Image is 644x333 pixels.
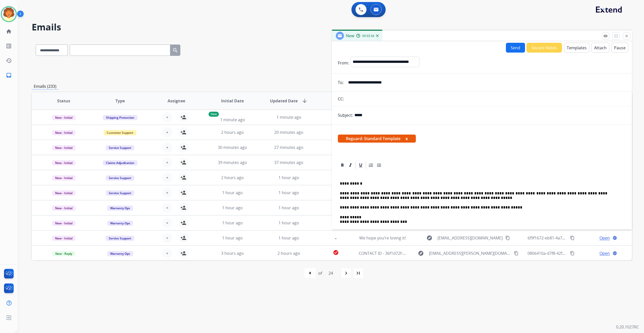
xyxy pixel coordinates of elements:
[106,190,134,196] span: Service Support
[599,235,610,241] span: Open
[166,175,168,181] span: +
[52,236,75,241] span: New - Initial
[338,96,344,102] p: CC:
[221,175,244,180] span: 2 hours ago
[218,160,247,165] span: 39 minutes ago
[514,251,518,256] mat-icon: content_copy
[162,173,172,183] button: +
[506,43,525,53] button: Send
[426,235,432,241] mat-icon: explore
[347,161,354,169] div: Italic
[302,98,308,104] mat-icon: arrow_downward
[32,22,632,32] h2: Emails
[52,130,75,135] span: New - Initial
[357,161,365,169] div: Underline
[333,234,339,240] mat-icon: -
[338,112,353,118] p: Subject:
[437,235,503,241] span: [EMAIL_ADDRESS][DOMAIN_NAME]
[52,205,75,211] span: New - Initial
[52,145,75,150] span: New - Initial
[172,47,178,53] mat-icon: search
[6,58,12,64] mat-icon: history
[613,236,617,240] mat-icon: language
[338,135,416,143] span: Reguard: Standard Template
[362,34,374,38] span: 00:03:34
[624,34,629,38] mat-icon: close
[52,190,75,196] span: New - Initial
[180,235,186,241] mat-icon: person_add
[355,270,361,276] mat-icon: last_page
[2,7,16,21] img: avatar
[162,248,172,258] button: +
[180,159,186,165] mat-icon: person_add
[180,205,186,211] mat-icon: person_add
[222,235,243,241] span: 1 hour ago
[429,250,511,256] span: [EMAIL_ADDRESS][PERSON_NAME][DOMAIN_NAME]
[220,117,245,122] span: 1 minute ago
[166,235,168,241] span: +
[52,115,75,120] span: New - Initial
[614,34,618,38] mat-icon: fullscreen
[162,127,172,137] button: +
[221,130,244,135] span: 2 hours ago
[180,144,186,150] mat-icon: person_add
[278,235,299,241] span: 1 hour ago
[6,43,12,49] mat-icon: list_alt
[162,218,172,228] button: +
[106,175,134,181] span: Service Support
[166,190,168,196] span: +
[221,98,244,104] span: Initial Date
[166,114,168,120] span: +
[103,160,137,165] span: Claims Adjudication
[180,114,186,120] mat-icon: person_add
[276,114,301,120] span: 1 minute ago
[325,268,337,278] div: 24
[162,233,172,243] button: +
[6,28,12,34] mat-icon: home
[564,43,589,53] button: Templates
[338,79,344,86] p: To:
[570,236,575,240] mat-icon: content_copy
[180,220,186,226] mat-icon: person_add
[107,251,133,256] span: Warranty Ops
[611,43,628,53] button: Pause
[166,205,168,211] span: +
[52,160,75,165] span: New - Initial
[180,250,186,256] mat-icon: person_add
[359,251,462,256] span: CONTACT ID - 36f1d72f-e8d1-44d5-900c-54aa0d19b2d8
[52,175,75,181] span: New - Initial
[599,250,610,256] span: Open
[32,83,58,90] p: Emails (233)
[343,270,349,276] mat-icon: navigate_next
[103,115,137,120] span: Shipping Protection
[278,175,299,180] span: 1 hour ago
[528,251,604,256] span: 0806410a-d7f8-42fe-97d8-38713b526c3d
[278,190,299,195] span: 1 hour ago
[180,175,186,181] mat-icon: person_add
[339,161,346,169] div: Bold
[406,136,408,142] button: x
[6,72,12,78] mat-icon: inbox
[367,161,375,169] div: Ordered List
[338,60,349,66] p: From:
[162,142,172,152] button: +
[221,251,244,256] span: 3 hours ago
[274,130,303,135] span: 20 minutes ago
[162,157,172,168] button: +
[222,190,243,195] span: 1 hour ago
[591,43,609,53] button: Attach
[528,235,603,241] span: 6f9f1672-eb81-4a71-a506-8134cdc64c47
[278,220,299,226] span: 1 hour ago
[418,250,424,256] mat-icon: explore
[107,205,133,211] span: Warranty Ops
[166,250,168,256] span: +
[162,112,172,122] button: +
[222,205,243,211] span: 1 hour ago
[274,160,303,165] span: 37 minutes ago
[209,112,219,117] p: New
[505,236,510,240] mat-icon: content_copy
[527,43,562,53] button: Secure Notes
[166,144,168,150] span: +
[57,98,70,104] span: Status
[318,270,322,276] div: of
